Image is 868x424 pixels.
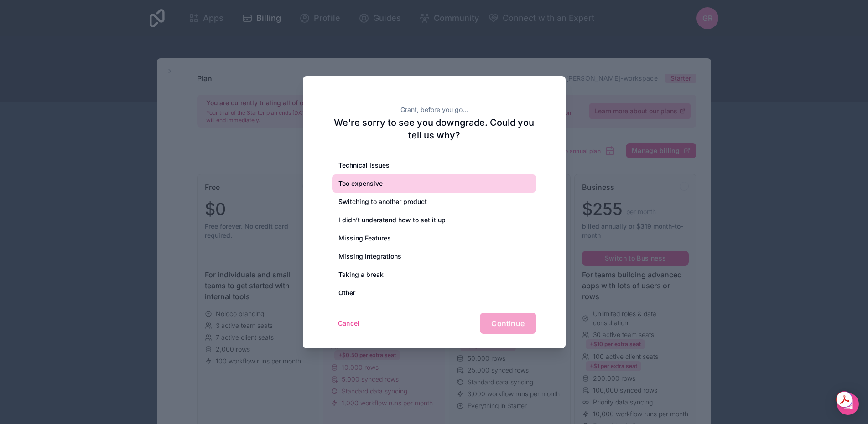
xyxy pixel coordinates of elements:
[332,284,536,302] div: Other
[332,316,366,331] button: Cancel
[332,105,536,114] h2: Grant, before you go...
[332,116,536,142] h2: We're sorry to see you downgrade. Could you tell us why?
[332,266,536,284] div: Taking a break
[332,174,536,193] div: Too expensive
[332,211,536,229] div: I didn’t understand how to set it up
[332,229,536,247] div: Missing Features
[332,193,536,211] div: Switching to another product
[332,247,536,266] div: Missing Integrations
[332,156,536,174] div: Technical Issues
